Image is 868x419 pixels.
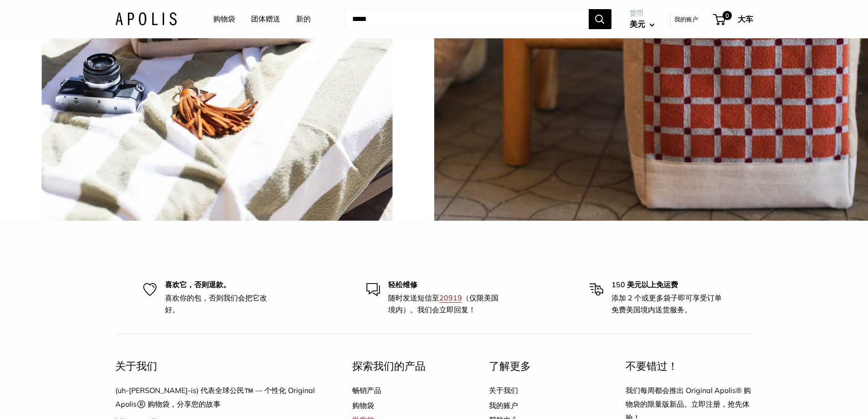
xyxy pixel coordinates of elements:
font: 添加 2 个或更多袋子即可享受订单免费美国境内送货服务。 [611,293,722,314]
font: 新的 [296,14,311,23]
font: 我的账户 [674,16,698,23]
font: 0 [725,12,729,19]
a: 畅销产品 [352,383,457,398]
a: 我的账户 [674,14,698,25]
font: 团体赠送 [251,14,280,23]
font: 货币 [630,9,643,17]
font: 不要错过！ [626,359,678,373]
font: 喜欢你的包，否则我们会把它改好。 [165,293,267,314]
a: 0 大车 [714,12,753,26]
font: 购物袋 [352,401,374,410]
button: 搜索 [589,9,611,29]
font: 美元 [630,19,645,29]
button: 关于我们 [115,357,320,375]
font: 150 美元以上免运费 [611,280,678,289]
a: 新的 [296,12,311,26]
a: 购物袋 [213,12,235,26]
font: 关于我们 [115,359,157,373]
img: 阿波利斯 [115,12,177,26]
font: 轻松维修 [388,280,417,289]
a: 关于我们 [489,383,594,398]
font: 探索我们的产品 [352,359,426,373]
button: 探索我们的产品 [352,357,457,375]
font: 我的账户 [489,401,518,410]
button: 了解更多 [489,357,594,375]
font: 随时发送短信至 [388,293,439,302]
a: 我的账户 [489,398,594,413]
font: 大车 [738,14,753,24]
font: 关于我们 [489,386,518,395]
font: 畅销产品 [352,386,381,395]
button: 美元 [630,17,655,31]
a: 购物袋 [352,398,457,413]
a: 20919 [439,293,462,302]
font: 了解更多 [489,359,531,373]
input: 搜索... [345,9,589,29]
a: 团体赠送 [251,12,280,26]
font: （仅限美国境内）。我们会立即回复！ [388,293,498,314]
font: 喜欢它，否则退款。 [165,280,231,289]
font: 购物袋 [213,14,235,23]
font: (uh-[PERSON_NAME]-is) 代表全球公民™️ — 个性化 Original Apolis®️ 购物袋，分享您的故事 [115,386,315,409]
